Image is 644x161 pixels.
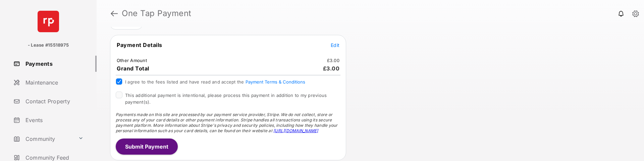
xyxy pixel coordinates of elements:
a: [URL][DOMAIN_NAME] [273,128,318,133]
span: This additional payment is intentional, please process this payment in addition to my previous pa... [125,93,327,105]
span: Grand Total [117,65,149,72]
span: Payment Details [117,42,162,48]
span: Payments made on this site are processed by our payment service provider, Stripe. We do not colle... [116,112,338,133]
a: Contact Property [11,93,97,109]
span: I agree to the fees listed and have read and accept the [125,79,305,85]
a: Maintenance [11,74,97,91]
strong: One Tap Payment [122,9,192,17]
img: svg+xml;base64,PHN2ZyB4bWxucz0iaHR0cDovL3d3dy53My5vcmcvMjAwMC9zdmciIHdpZHRoPSI2NCIgaGVpZ2h0PSI2NC... [38,11,59,32]
button: I agree to the fees listed and have read and accept the [246,79,305,85]
span: Edit [331,42,339,48]
a: Events [11,112,97,128]
button: Edit [331,42,339,48]
a: Payments [11,56,97,72]
p: - Lease #15518975 [28,42,69,49]
td: Other Amount [116,57,147,63]
a: Community [11,131,75,147]
td: £3.00 [327,57,340,63]
button: Submit Payment [116,139,178,155]
span: £3.00 [323,65,340,72]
